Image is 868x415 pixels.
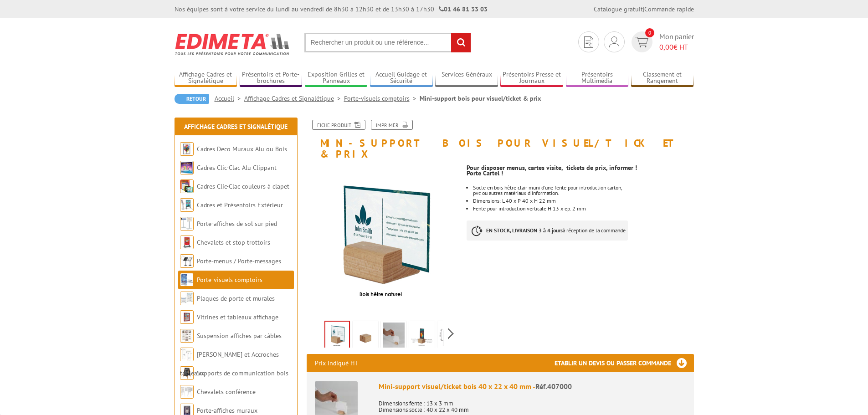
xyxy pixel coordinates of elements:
[197,406,257,415] a: Porte-affiches muraux
[439,323,461,351] img: 407000_schema.jpg
[304,33,471,52] input: Rechercher un produit ou une référence...
[197,220,277,228] a: Porte-affiches de sol sur pied
[305,71,368,86] a: Exposition Grilles et Panneaux
[197,145,287,153] a: Cadres Deco Muraux Alu ou Bois
[180,348,194,361] img: Cimaises et Accroches tableaux
[197,294,275,302] a: Plaques de porte et murales
[629,31,694,52] a: devis rapide 0 Mon panier 0,00€ HT
[566,71,629,86] a: Présentoirs Multimédia
[180,254,194,268] img: Porte-menus / Porte-messages
[315,354,358,372] p: Prix indiqué HT
[180,292,194,305] img: Plaques de porte et murales
[659,42,694,52] span: € HT
[473,190,693,196] p: pvc ou autres matériaux d'information.
[420,94,541,103] li: Mini-support bois pour visuel/ticket & prix
[197,276,262,284] a: Porte-visuels comptoirs
[584,36,593,48] img: devis rapide
[451,33,471,52] input: rechercher
[175,27,291,61] img: Edimeta
[411,323,433,351] img: mini_support_visuel_ticket_prix_bois-407000-4_v2.jpg
[240,71,303,86] a: Présentoirs et Porte-brochures
[379,381,686,392] div: Mini-support visuel/ticket bois 40 x 22 x 40 mm -
[325,322,349,350] img: mini_support_visuel_ticket_prix_bois-407000-5_v2.jpg
[370,71,433,86] a: Accueil Guidage et Sécurité
[659,42,673,51] span: 0,00
[659,31,694,52] span: Mon panier
[486,227,563,234] strong: EN STOCK, LIVRAISON 3 à 4 jours
[215,94,244,102] a: Accueil
[197,238,270,246] a: Chevalets et stop trottoirs
[354,323,376,351] img: mini_support_visuel_ticket_prix_bois-407000_2.jpg
[180,217,194,231] img: Porte-affiches de sol sur pied
[609,36,619,47] img: devis rapide
[467,170,693,176] p: Porte Cartel !
[197,313,278,321] a: Vitrines et tableaux affichage
[197,201,283,209] a: Cadres et Présentoirs Extérieur
[197,388,256,396] a: Chevalets conférence
[473,185,693,190] p: Socle en bois hêtre clair muni d'une fente pour introduction carton,
[631,71,694,86] a: Classement et Rangement
[379,394,686,413] p: Dimensions fente : 13 x 3 mm Dimensions socle : 40 x 22 x 40 mm
[644,5,694,13] a: Commande rapide
[175,5,488,14] div: Nos équipes sont à votre service du lundi au vendredi de 8h30 à 12h30 et de 13h30 à 17h30
[300,120,701,159] h1: Mini-support bois pour visuel/ticket & prix
[307,164,460,318] img: mini_support_visuel_ticket_prix_bois-407000-5_v2.jpg
[555,354,694,372] h3: Etablir un devis ou passer commande
[180,142,194,156] img: Cadres Deco Muraux Alu ou Bois
[180,198,194,212] img: Cadres et Présentoirs Extérieur
[180,236,194,249] img: Chevalets et stop trottoirs
[645,28,654,37] span: 0
[184,123,288,131] a: Affichage Cadres et Signalétique
[447,326,455,341] span: Next
[383,323,405,351] img: mini_support_visuel_ticket_prix_bois-407000-1.jpg
[175,94,209,104] a: Retour
[180,161,194,174] img: Cadres Clic-Clac Alu Clippant
[244,94,344,102] a: Affichage Cadres et Signalétique
[500,71,563,86] a: Présentoirs Presse et Journaux
[635,37,648,47] img: devis rapide
[467,165,693,170] p: Pour disposer menus, cartes visite, tickets de prix, informer !
[312,120,365,130] a: Fiche produit
[180,350,279,377] a: [PERSON_NAME] et Accroches tableaux
[197,164,277,172] a: Cadres Clic-Clac Alu Clippant
[197,257,281,265] a: Porte-menus / Porte-messages
[180,329,194,343] img: Suspension affiches par câbles
[594,5,694,14] div: |
[180,179,194,193] img: Cadres Clic-Clac couleurs à clapet
[197,182,289,190] a: Cadres Clic-Clac couleurs à clapet
[344,94,420,102] a: Porte-visuels comptoirs
[467,220,628,241] p: à réception de la commande
[439,5,488,13] strong: 01 46 81 33 03
[371,120,413,130] a: Imprimer
[180,273,194,287] img: Porte-visuels comptoirs
[473,206,693,211] li: Fente pour introduction verticale H 13 x ep. 2 mm
[197,332,282,340] a: Suspension affiches par câbles
[594,5,643,13] a: Catalogue gratuit
[473,198,693,204] li: Dimensions: L 40 x P 40 x H 22 mm
[180,385,194,399] img: Chevalets conférence
[175,71,237,86] a: Affichage Cadres et Signalétique
[535,382,572,391] span: Réf.407000
[435,71,498,86] a: Services Généraux
[197,369,288,377] a: Supports de communication bois
[180,310,194,324] img: Vitrines et tableaux affichage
